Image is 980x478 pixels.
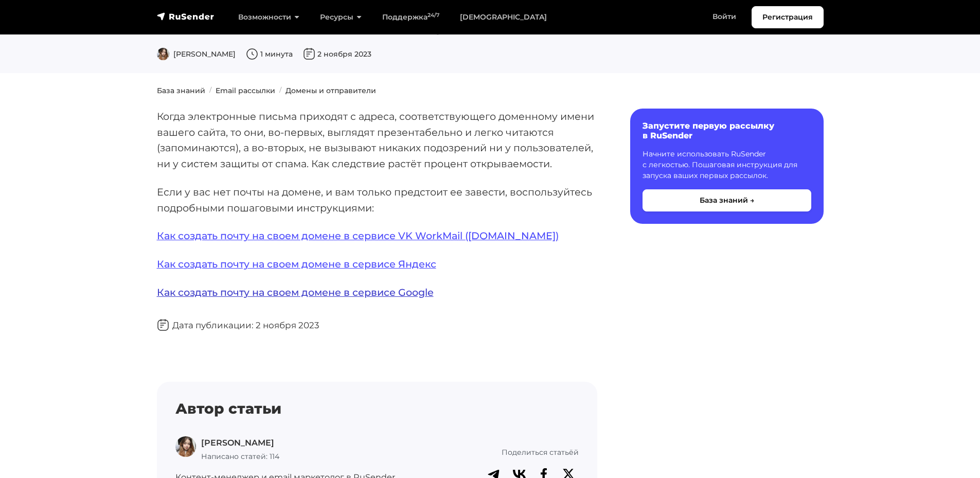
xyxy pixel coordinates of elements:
h6: Запустите первую рассылку в RuSender [643,121,811,140]
img: Дата публикации [157,319,169,331]
a: Поддержка24/7 [372,7,450,28]
p: Поделиться статьёй [418,447,579,458]
span: 1 минута [246,49,293,59]
a: Возможности [228,7,310,28]
img: Время чтения [246,48,258,60]
p: Если у вас нет почты на домене, и вам только предстоит ее завести, воспользуйтесь подробными поша... [157,184,597,216]
a: Войти [702,6,746,27]
a: [DEMOGRAPHIC_DATA] [450,7,557,28]
button: База знаний → [643,189,811,211]
p: [PERSON_NAME] [201,436,279,450]
p: Когда электронные письма приходят с адреса, соответствующего доменному имени вашего сайта, то они... [157,109,597,172]
a: База знаний [157,86,205,95]
img: RuSender [157,11,215,22]
h4: Автор статьи [175,400,579,418]
span: Дата публикации: 2 ноября 2023 [157,320,319,330]
a: Как создать почту на своем домене в сервисе VK WorkMail ([DOMAIN_NAME]) [157,229,559,242]
nav: breadcrumb [151,85,830,96]
p: Начните использовать RuSender с легкостью. Пошаговая инструкция для запуска ваших первых рассылок. [643,149,811,181]
a: Домены и отправители [286,86,376,95]
a: Ресурсы [310,7,372,28]
a: Запустите первую рассылку в RuSender Начните использовать RuSender с легкостью. Пошаговая инструк... [630,109,824,224]
a: Email рассылки [216,86,275,95]
img: Дата публикации [303,48,315,60]
span: [PERSON_NAME] [157,49,236,59]
sup: 24/7 [427,12,439,19]
a: Как создать почту на своем домене в сервисе Google [157,286,434,298]
span: Написано статей: 114 [201,452,279,461]
a: Регистрация [752,6,824,28]
a: Как создать почту на своем домене в сервисе Яндекс [157,258,436,270]
span: 2 ноября 2023 [303,49,371,59]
